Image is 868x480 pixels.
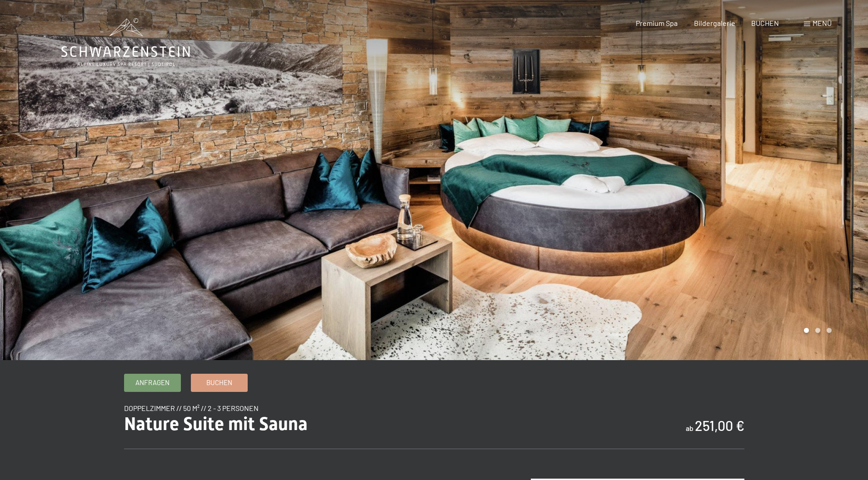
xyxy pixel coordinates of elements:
span: ab [686,424,693,432]
span: Menü [813,19,832,27]
span: Buchen [206,378,232,387]
a: Anfragen [125,374,180,391]
a: Bildergalerie [694,19,735,27]
a: Premium Spa [636,19,678,27]
b: 251,00 € [695,417,744,434]
a: Buchen [191,374,247,391]
span: Anfragen [135,378,170,387]
a: BUCHEN [751,19,779,27]
span: Nature Suite mit Sauna [124,413,308,435]
span: Doppelzimmer // 50 m² // 2 - 3 Personen [124,404,259,412]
